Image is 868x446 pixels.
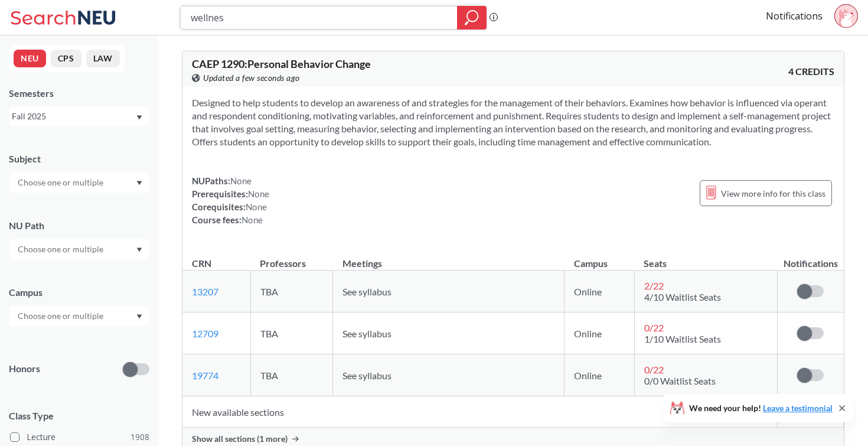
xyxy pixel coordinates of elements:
[9,239,149,259] div: Dropdown arrow
[9,409,149,422] span: Class Type
[465,9,479,26] svg: magnifying glass
[192,370,218,381] a: 19774
[564,271,635,312] td: Online
[644,333,721,344] span: 1/10 Waitlist Seats
[9,152,149,165] div: Subject
[342,370,391,381] span: See syllabus
[136,314,142,319] svg: Dropdown arrow
[634,245,777,271] th: Seats
[192,96,834,148] section: Designed to help students to develop an awareness of and strategies for the management of their b...
[248,188,269,199] span: None
[250,245,333,271] th: Professors
[564,245,635,271] th: Campus
[9,172,149,193] div: Dropdown arrow
[242,214,263,225] span: None
[644,322,664,333] span: 0 / 22
[12,309,111,323] input: Choose one or multiple
[342,286,391,297] span: See syllabus
[182,396,778,428] td: New available sections
[51,50,81,67] button: CPS
[564,312,635,354] td: Online
[644,291,721,302] span: 4/10 Waitlist Seats
[10,429,149,445] label: Lecture
[644,280,664,291] span: 2 / 22
[250,271,333,312] td: TBA
[788,65,834,78] span: 4 CREDITS
[246,201,267,212] span: None
[9,87,149,100] div: Semesters
[136,181,142,185] svg: Dropdown arrow
[136,248,142,252] svg: Dropdown arrow
[564,354,635,396] td: Online
[203,71,300,84] span: Updated a few seconds ago
[192,257,211,270] div: CRN
[9,219,149,232] div: NU Path
[644,364,664,375] span: 0 / 22
[9,362,40,376] p: Honors
[230,175,252,186] span: None
[14,50,46,67] button: NEU
[12,175,111,190] input: Choose one or multiple
[192,174,269,226] div: NUPaths: Prerequisites: Corequisites: Course fees:
[250,312,333,354] td: TBA
[192,286,218,297] a: 13207
[130,431,149,444] span: 1908
[644,375,716,386] span: 0/0 Waitlist Seats
[12,110,135,123] div: Fall 2025
[763,403,833,413] a: Leave a testimonial
[778,245,844,271] th: Notifications
[9,107,149,126] div: Fall 2025Dropdown arrow
[766,9,823,22] a: Notifications
[190,8,449,28] input: Class, professor, course number, "phrase"
[9,286,149,299] div: Campus
[12,242,111,256] input: Choose one or multiple
[721,186,825,201] span: View more info for this class
[342,328,391,339] span: See syllabus
[192,328,218,339] a: 12709
[136,115,142,120] svg: Dropdown arrow
[250,354,333,396] td: TBA
[86,50,120,67] button: LAW
[9,306,149,326] div: Dropdown arrow
[457,6,487,30] div: magnifying glass
[192,434,288,444] span: Show all sections (1 more)
[333,245,564,271] th: Meetings
[689,404,833,412] span: We need your help!
[192,57,371,70] span: CAEP 1290 : Personal Behavior Change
